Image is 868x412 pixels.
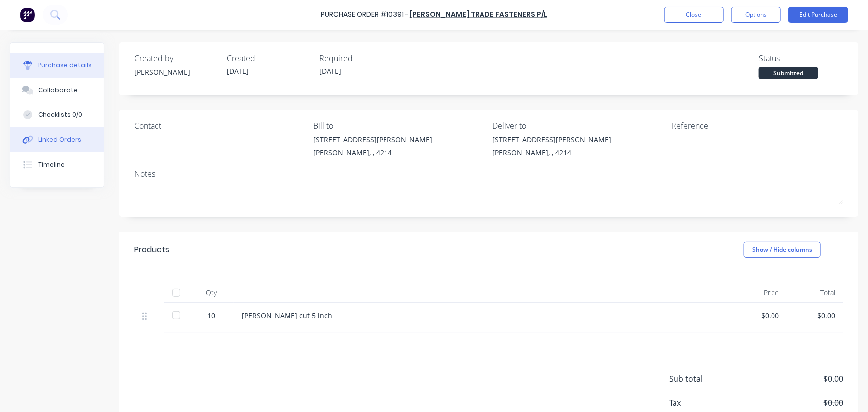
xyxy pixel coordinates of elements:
a: [PERSON_NAME] Trade Fasteners P/L [410,10,547,20]
div: Products [134,244,169,256]
div: Contact [134,120,306,132]
button: Edit Purchase [788,7,848,23]
div: Created [227,52,311,64]
div: Deliver to [492,120,664,132]
div: Purchase Order #10391 - [321,10,409,20]
div: [STREET_ADDRESS][PERSON_NAME] [492,134,611,145]
div: Submitted [759,67,818,79]
div: Collaborate [38,86,78,95]
div: Price [731,283,787,303]
div: Total [787,283,844,303]
div: Qty [189,283,234,303]
div: 10 [197,310,226,321]
div: [PERSON_NAME], , 4214 [492,147,611,158]
div: Required [319,52,404,64]
button: Linked Orders [10,127,104,152]
div: Linked Orders [38,135,81,144]
div: Created by [134,52,219,64]
button: Show / Hide columns [744,242,821,258]
img: Factory [20,7,35,22]
button: Options [731,7,781,23]
span: $0.00 [744,373,843,385]
div: Timeline [38,160,65,169]
span: Sub total [669,373,744,385]
div: [PERSON_NAME] [134,67,219,77]
div: $0.00 [795,310,836,321]
div: [PERSON_NAME] cut 5 inch [242,310,723,321]
div: Checklists 0/0 [38,110,82,119]
div: Notes [134,168,843,180]
div: [STREET_ADDRESS][PERSON_NAME] [313,134,432,145]
div: Purchase details [38,61,92,70]
button: Purchase details [10,53,104,78]
button: Checklists 0/0 [10,103,104,127]
div: Reference [672,120,843,132]
button: Close [664,7,724,23]
span: Tax [669,397,744,409]
div: $0.00 [739,310,779,321]
button: Collaborate [10,78,104,103]
span: $0.00 [744,397,843,409]
div: Status [759,52,843,64]
div: Bill to [313,120,485,132]
button: Timeline [10,152,104,177]
div: [PERSON_NAME], , 4214 [313,147,432,158]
